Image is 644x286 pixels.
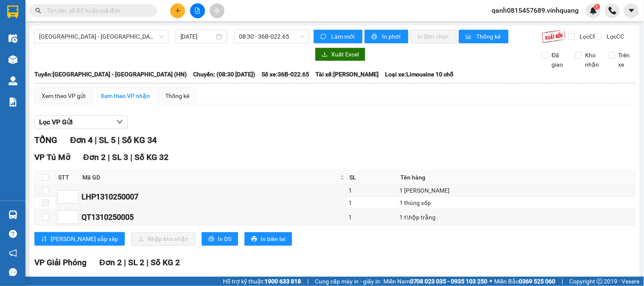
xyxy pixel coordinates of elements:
div: 1 [PERSON_NAME] [399,186,633,195]
div: LHP1310250007 [82,191,346,203]
span: | [108,152,110,162]
span: message [9,268,17,276]
div: Thống kê [165,91,189,101]
strong: 0708 023 035 - 0935 103 250 [410,278,488,285]
span: Đã giao [548,50,569,69]
button: file-add [190,3,205,18]
img: icon-new-feature [590,7,597,14]
img: warehouse-icon [8,34,17,43]
span: VP Tú Mỡ [34,152,70,162]
span: Lọc CC [603,32,625,41]
span: Thanh Hóa - Tây Hồ (HN) [39,30,163,43]
span: copyright [597,278,603,284]
span: question-circle [9,230,17,238]
button: downloadNhập kho nhận [131,232,195,246]
span: Tài xế: [PERSON_NAME] [315,70,379,79]
span: | [130,152,132,162]
div: 1 t\hộp trắng [399,213,633,222]
span: Miền Nam [383,277,488,286]
span: 1 [596,4,599,10]
span: Đơn 2 [99,258,122,267]
span: Đơn 4 [70,135,93,145]
span: printer [251,236,257,243]
span: ⚪️ [490,280,492,283]
span: Trên xe [615,50,636,69]
span: plus [175,8,181,14]
td: LHP1310250007 [80,185,347,209]
span: Thống kê [476,32,502,41]
span: printer [208,236,214,243]
span: Làm mới [331,32,356,41]
img: warehouse-icon [8,55,17,64]
span: In biên lai [261,234,285,244]
span: Lọc CR [577,32,599,41]
button: syncLàm mới [314,30,363,43]
span: caret-down [628,7,636,14]
span: | [307,277,309,286]
span: VP Giải Phóng [34,258,87,267]
span: Xuất Excel [331,50,359,59]
sup: 1 [594,4,600,10]
span: Đơn 2 [83,152,106,162]
span: bar-chart [466,34,473,40]
span: SL 2 [128,258,144,267]
button: In đơn chọn [411,30,457,43]
div: Xem theo VP nhận [101,91,150,101]
span: 08:30 - 36B-022.65 [239,30,304,43]
button: plus [170,3,185,18]
th: STT [56,171,80,185]
span: SL 5 [99,135,115,145]
strong: 0369 525 060 [519,278,556,285]
span: Số KG 2 [151,258,180,267]
img: warehouse-icon [8,210,17,219]
span: | [146,258,149,267]
span: Chuyến: (08:30 [DATE]) [193,70,255,79]
span: sync [321,34,328,40]
button: sort-ascending[PERSON_NAME] sắp xếp [34,232,125,246]
span: file-add [194,8,200,14]
div: QT1310250005 [82,211,346,223]
span: | [124,258,126,267]
span: Loại xe: Limousine 10 chỗ [385,70,454,79]
span: Lọc VP Gửi [39,117,73,127]
span: Kho nhận [582,50,603,69]
img: logo-vxr [7,6,18,18]
span: Số KG 34 [122,135,157,145]
button: bar-chartThống kê [459,30,509,43]
span: search [35,8,41,14]
button: printerIn DS [202,232,238,246]
span: Số KG 32 [135,152,169,162]
b: Tuyến: [GEOGRAPHIC_DATA] - [GEOGRAPHIC_DATA] (HN) [34,71,187,78]
span: Hỗ trợ kỹ thuật: [223,277,301,286]
span: aim [214,8,220,14]
button: downloadXuất Excel [315,48,366,61]
button: printerIn phơi [365,30,408,43]
th: SL [347,171,398,185]
span: Miền Bắc [495,277,556,286]
input: Tìm tên, số ĐT hoặc mã đơn [47,6,147,15]
span: down [116,118,123,125]
div: 1 [349,213,397,222]
div: 1 [349,186,397,195]
span: Số xe: 36B-022.65 [262,70,309,79]
button: caret-down [624,3,639,18]
span: TỔNG [34,135,57,145]
img: 9k= [542,30,566,43]
span: In phơi [382,32,402,41]
span: Cung cấp máy in - giấy in: [315,277,381,286]
span: sort-ascending [41,236,47,243]
span: Mã GD [82,173,338,182]
span: SL 3 [112,152,128,162]
div: Xem theo VP gửi [42,91,85,101]
img: warehouse-icon [8,76,17,85]
span: download [322,51,328,58]
img: phone-icon [609,7,616,14]
span: [PERSON_NAME] sắp xếp [51,234,118,244]
div: 1 [349,198,397,207]
th: Tên hàng [398,171,635,185]
input: 13/10/2025 [180,32,215,41]
span: printer [371,34,379,40]
img: solution-icon [8,98,17,107]
span: In DS [218,234,231,244]
strong: 1900 633 818 [264,278,301,285]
